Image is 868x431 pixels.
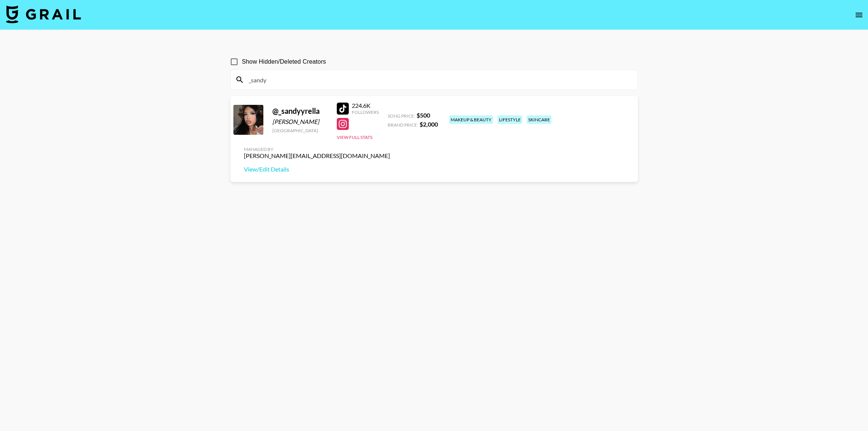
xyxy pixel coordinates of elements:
div: [GEOGRAPHIC_DATA] [272,128,328,133]
div: [PERSON_NAME] [272,118,328,125]
div: makeup & beauty [449,115,493,124]
div: Managed By [244,146,390,152]
span: Brand Price: [388,122,418,128]
span: Song Price: [388,113,415,119]
strong: $ 2,000 [420,121,438,128]
div: [PERSON_NAME][EMAIL_ADDRESS][DOMAIN_NAME] [244,152,390,160]
input: Search by User Name [244,74,633,86]
div: 224.6K [352,102,379,109]
div: @ _sandyyrella [272,106,328,116]
div: lifestyle [497,115,522,124]
img: Grail Talent [6,5,81,23]
a: View/Edit Details [244,166,390,173]
button: View Full Stats [337,134,372,140]
strong: $ 500 [417,112,430,119]
div: Followers [352,109,379,115]
button: open drawer [852,7,867,22]
span: Show Hidden/Deleted Creators [242,57,326,66]
div: skincare [527,115,551,124]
